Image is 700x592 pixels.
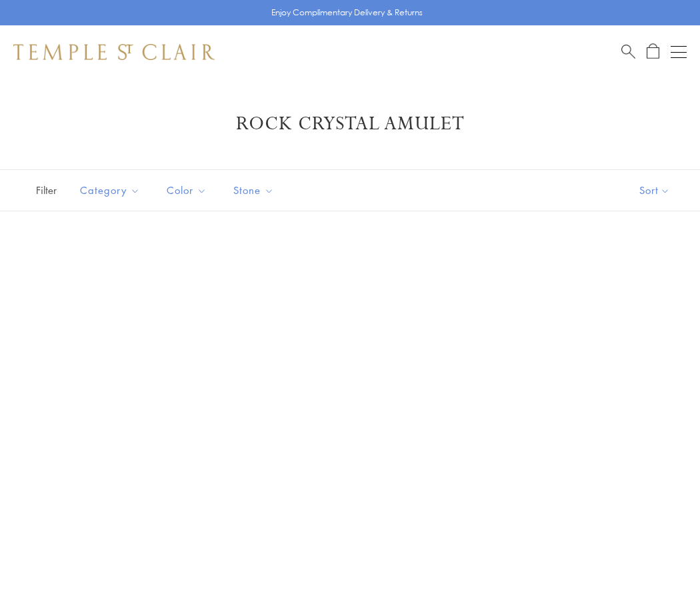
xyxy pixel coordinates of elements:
[33,112,667,136] h1: Rock Crystal Amulet
[647,43,659,60] a: Open Shopping Bag
[157,175,217,205] button: Color
[223,175,284,205] button: Stone
[160,182,217,199] span: Color
[671,44,687,60] button: Open navigation
[609,170,700,211] button: Show sort by
[227,182,284,199] span: Stone
[621,43,635,60] a: Search
[73,182,150,199] span: Category
[271,6,423,19] p: Enjoy Complimentary Delivery & Returns
[13,44,215,60] img: Temple St. Clair
[70,175,150,205] button: Category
